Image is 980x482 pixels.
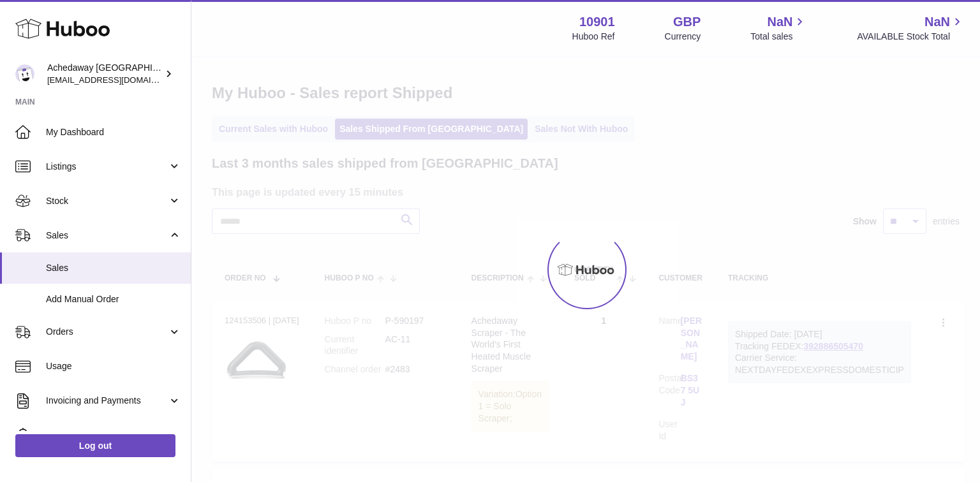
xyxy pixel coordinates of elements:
span: AVAILABLE Stock Total [857,31,965,43]
a: NaN AVAILABLE Stock Total [857,13,965,43]
img: admin@newpb.co.uk [15,64,34,84]
div: Currency [665,31,701,43]
a: Log out [15,434,175,457]
span: Listings [46,161,168,173]
span: Cases [46,429,181,441]
span: Invoicing and Payments [46,395,168,407]
strong: 10901 [579,13,615,31]
a: NaN Total sales [750,13,807,43]
span: Sales [46,262,181,274]
span: Orders [46,326,168,338]
span: Usage [46,360,181,372]
span: Stock [46,195,168,207]
span: Total sales [750,31,807,43]
div: Achedaway [GEOGRAPHIC_DATA] [47,62,162,86]
span: Add Manual Order [46,293,181,305]
span: NaN [924,13,950,31]
span: [EMAIL_ADDRESS][DOMAIN_NAME] [47,75,188,85]
span: Sales [46,230,168,242]
div: Huboo Ref [572,31,615,43]
span: NaN [767,13,792,31]
span: My Dashboard [46,126,181,138]
strong: GBP [673,13,701,31]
